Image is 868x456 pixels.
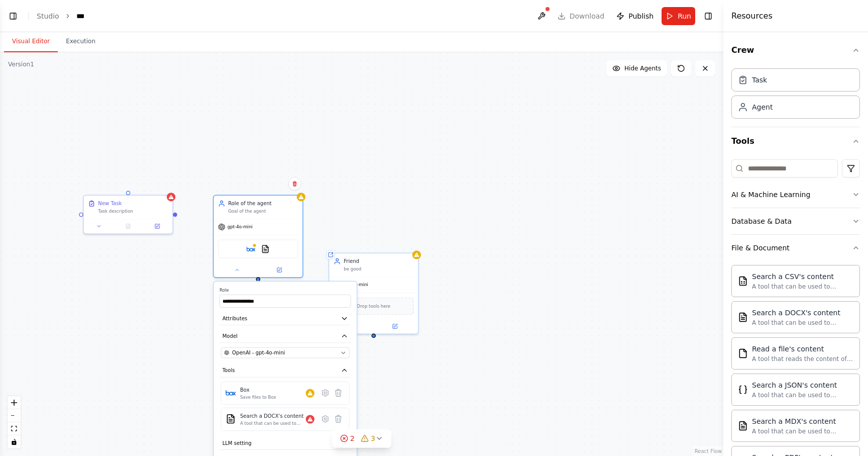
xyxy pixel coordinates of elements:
[628,11,654,21] span: Publish
[223,439,252,446] span: LLM setting
[261,245,270,253] img: DOCXSearchTool
[662,7,695,25] button: Run
[738,385,748,395] img: JSONSearchTool
[731,127,860,155] button: Tools
[145,222,169,230] button: Open in side panel
[678,11,691,21] span: Run
[731,181,860,208] button: AI & Machine Learning
[731,64,860,127] div: Crew
[752,102,773,112] div: Agent
[83,195,173,234] div: New TaskTask description
[113,222,144,230] button: No output available
[6,9,20,23] button: Show left sidebar
[371,433,375,443] span: 3
[220,312,351,325] button: Attributes
[220,330,351,343] button: Model
[8,435,21,448] button: toggle interactivity
[738,312,748,322] img: DOCXSearchTool
[247,245,255,253] img: Box
[350,433,355,443] span: 2
[738,348,748,358] img: FileReadTool
[226,388,236,398] img: Box
[98,200,122,207] div: New Task
[695,448,722,454] a: React Flow attribution
[240,394,276,400] div: Save files to Box
[738,276,748,286] img: CSVSearchTool
[329,252,419,334] div: Friendbe goodgpt-4o-miniDrop tools here
[228,209,298,215] div: Goal of the agent
[220,364,351,378] button: Tools
[731,10,773,22] h4: Resources
[223,367,235,374] span: Tools
[752,308,853,318] div: Search a DOCX's content
[319,386,332,399] button: Configure tool
[612,7,658,25] button: Publish
[752,391,853,399] div: A tool that can be used to semantic search a query from a JSON's content.
[226,414,236,424] img: DOCXSearchTool
[752,344,853,354] div: Read a file's content
[8,422,21,435] button: fit view
[752,355,853,363] div: A tool that reads the content of a file. To use this tool, provide a 'file_path' parameter with t...
[288,177,301,190] button: Delete node
[731,243,790,253] div: File & Document
[98,209,168,215] div: Task description
[240,386,276,393] div: Box
[752,283,853,291] div: A tool that can be used to semantic search a query from a CSV's content.
[8,396,21,448] div: React Flow controls
[8,60,34,68] div: Version 1
[606,60,667,76] button: Hide Agents
[4,31,58,52] button: Visual Editor
[220,287,351,293] label: Role
[232,349,285,356] span: OpenAI - gpt-4o-mini
[223,332,238,339] span: Model
[731,235,860,261] button: File & Document
[731,190,810,200] div: AI & Machine Learning
[752,380,853,390] div: Search a JSON's content
[228,200,298,207] div: Role of the agent
[332,386,345,399] button: Delete tool
[357,303,391,310] span: Drop tools here
[624,64,661,72] span: Hide Agents
[220,436,351,450] button: LLM setting
[343,282,368,288] span: gpt-4o-mini
[240,420,306,426] div: A tool that can be used to semantic search a query from a DOCX's content.
[752,427,853,435] div: A tool that can be used to semantic search a query from a MDX's content.
[731,36,860,64] button: Crew
[752,319,853,327] div: A tool that can be used to semantic search a query from a DOCX's content.
[8,409,21,422] button: zoom out
[58,31,103,52] button: Execution
[223,315,248,322] span: Attributes
[319,412,332,425] button: Configure tool
[738,421,748,431] img: MDXSearchTool
[344,266,413,272] div: be good
[344,258,413,265] div: Friend
[8,396,21,409] button: zoom in
[327,250,335,259] div: Shared agent from repository
[37,11,88,21] nav: breadcrumb
[752,75,767,85] div: Task
[221,347,350,358] button: OpenAI - gpt-4o-mini
[752,271,853,282] div: Search a CSV's content
[332,429,391,448] button: 23
[37,12,59,20] a: Studio
[731,208,860,234] button: Database & Data
[240,412,306,419] div: Search a DOCX's content
[259,265,299,274] button: Open in side panel
[228,224,253,230] span: gpt-4o-mini
[701,9,715,23] button: Hide right sidebar
[332,412,345,425] button: Delete tool
[374,322,415,330] button: Open in side panel
[213,195,303,278] div: Role of the agentGoal of the agentgpt-4o-miniBoxDOCXSearchToolRoleAttributesModelOpenAI - gpt-4o-...
[752,416,853,426] div: Search a MDX's content
[731,216,792,226] div: Database & Data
